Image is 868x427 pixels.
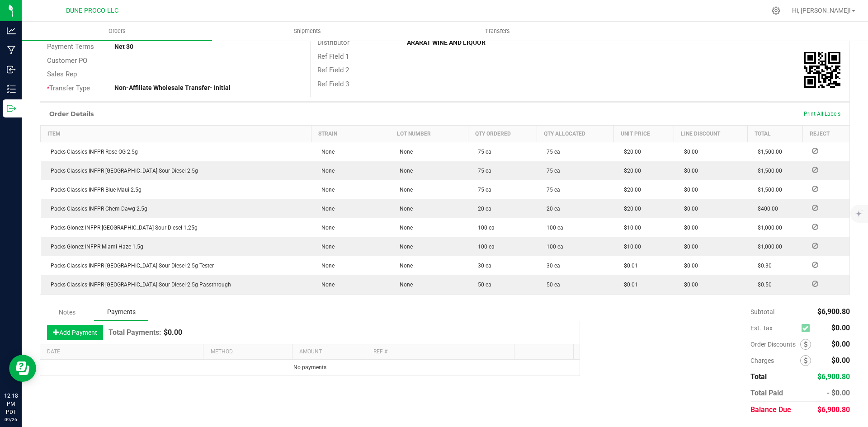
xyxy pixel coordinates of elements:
div: Notes [40,304,94,320]
img: Scan me! [804,52,840,88]
span: 75 ea [473,187,491,193]
th: Amount [292,344,366,360]
span: $6,900.80 [817,372,850,381]
span: Reject Inventory [808,167,822,173]
p: $0.00 [164,328,182,337]
th: Strain [311,126,390,142]
th: Reject [803,126,849,142]
span: 100 ea [542,225,563,231]
span: Transfer Type [47,84,90,92]
span: Reject Inventory [808,281,822,286]
span: $6,900.80 [817,405,850,414]
span: $10.00 [619,244,641,250]
span: $0.01 [619,282,638,288]
span: $1,500.00 [753,149,782,155]
span: 75 ea [473,168,491,174]
span: 75 ea [542,149,560,155]
span: 30 ea [473,263,491,269]
span: Packs-Classics-INFPR-[GEOGRAPHIC_DATA] Sour Diesel-2.5g Passthrough [46,282,231,288]
span: None [395,282,413,288]
span: None [317,187,335,193]
strong: ARARAT WINE AND LIQUOR [407,39,486,46]
span: Packs-Classics-INFPR-[GEOGRAPHIC_DATA] Sour Diesel-2.5g Tester [46,263,214,269]
p: 09/26 [4,416,18,423]
span: Reject Inventory [808,224,822,230]
span: Reject Inventory [808,205,822,211]
th: Item [41,126,311,142]
span: $20.00 [619,206,641,212]
strong: Net 30 [114,43,133,50]
th: Qty Allocated [537,126,613,142]
span: Packs-Glonez-INFPR-Miami Haze-1.5g [46,244,143,250]
span: $0.00 [679,187,698,193]
span: Ref Field 2 [317,66,349,74]
span: Ref Field 1 [317,52,349,61]
span: None [395,244,413,250]
span: Print All Labels [804,111,840,117]
a: Transfers [402,22,593,41]
p: 12:18 PM PDT [4,392,18,416]
th: Lot Number [390,126,468,142]
span: $0.00 [679,225,698,231]
span: $20.00 [619,187,641,193]
span: None [395,149,413,155]
span: None [317,263,335,269]
span: Packs-Classics-INFPR-Chem Dawg-2.5g [46,206,147,212]
span: - $0.00 [827,389,850,397]
th: Unit Price [614,126,674,142]
span: $1,500.00 [753,187,782,193]
span: 30 ea [542,263,560,269]
h1: Order Details [49,110,94,117]
th: Date [40,344,203,360]
span: $0.01 [619,263,638,269]
span: None [317,244,335,250]
span: 20 ea [542,206,560,212]
span: No payments [293,364,326,371]
span: $1,000.00 [753,225,782,231]
span: Reject Inventory [808,262,822,267]
inline-svg: Outbound [7,104,16,113]
span: $0.00 [679,282,698,288]
inline-svg: Manufacturing [7,46,16,55]
a: Shipments [212,22,402,41]
span: 100 ea [473,244,495,250]
span: Reject Inventory [808,148,822,154]
inline-svg: Analytics [7,26,16,35]
span: $0.00 [831,340,850,348]
span: Reject Inventory [808,186,822,192]
span: $1,500.00 [753,168,782,174]
span: Calculate excise tax [802,322,814,334]
span: Total [750,372,767,381]
button: Add Payment [47,325,103,340]
span: Transfers [473,27,522,35]
span: Balance Due [750,405,791,414]
span: Orders [96,27,138,35]
span: $0.00 [679,263,698,269]
span: 75 ea [542,168,560,174]
span: DUNE PROCO LLC [66,7,118,14]
span: Total Paid [750,389,783,397]
span: 50 ea [473,282,491,288]
span: Distributor [317,38,349,47]
span: Packs-Glonez-INFPR-[GEOGRAPHIC_DATA] Sour Diesel-1.25g [46,225,198,231]
span: Customer PO [47,56,87,65]
span: Ref Field 3 [317,80,349,88]
span: Charges [750,357,800,364]
span: $1,000.00 [753,244,782,250]
span: 20 ea [473,206,491,212]
a: Orders [22,22,212,41]
span: $0.30 [753,263,772,269]
th: Total [748,126,803,142]
span: 100 ea [473,225,495,231]
span: $0.00 [679,149,698,155]
span: 75 ea [473,149,491,155]
span: $0.00 [831,324,850,332]
span: None [317,206,335,212]
h1: Total Payments: [108,328,161,337]
inline-svg: Inbound [7,65,16,74]
span: None [395,225,413,231]
span: Order Discounts [750,341,800,348]
span: Hi, [PERSON_NAME]! [792,7,851,14]
strong: Non-Affiliate Wholesale Transfer- Initial [114,84,231,91]
span: $0.50 [753,282,772,288]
